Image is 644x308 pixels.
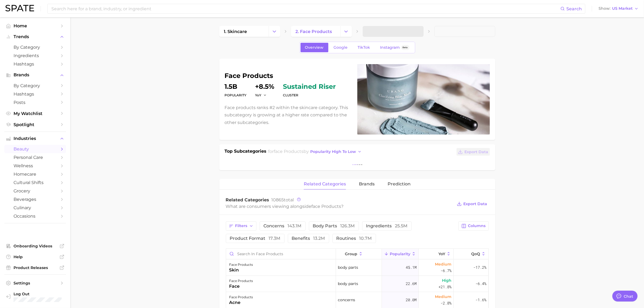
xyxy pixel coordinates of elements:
span: 22.6m [406,280,417,287]
span: TikTok [358,45,370,50]
input: Search in face products [226,249,336,259]
a: 2. face products [291,26,340,37]
span: 10865 [272,197,284,202]
span: body parts [313,224,355,228]
span: brands [359,182,375,186]
a: Log out. Currently logged in with e-mail elisabethkim@amorepacific.com. [4,290,66,304]
span: ingredients [366,224,408,228]
button: Filters [226,221,256,231]
span: body parts [338,280,358,287]
span: by Category [14,83,57,88]
a: occasions [4,212,66,220]
span: Help [14,254,57,259]
span: +21.8% [438,284,451,290]
a: InstagramBeta [376,43,414,52]
span: total [272,197,294,202]
span: Settings [14,281,57,286]
a: Hashtags [4,90,66,98]
span: product format [230,236,280,241]
span: Posts [14,100,57,105]
button: group [336,249,382,259]
span: 143.1m [288,223,302,228]
dd: 1.5b [225,83,247,90]
button: Change Category [340,26,352,37]
span: Columns [468,224,486,228]
span: Popularity [390,252,410,256]
span: Google [334,45,348,50]
a: Posts [4,98,66,107]
span: Medium [435,261,451,267]
span: body parts [338,264,358,271]
span: Overview [305,45,324,50]
h1: face products [225,73,351,79]
span: -6.7% [441,267,451,274]
div: face products [229,261,253,268]
span: 1. skincare [224,29,247,34]
button: Export Data [457,148,490,156]
span: face products [274,149,303,154]
span: 17.3m [269,236,280,241]
span: group [345,252,357,256]
span: 13.2m [313,236,325,241]
dt: cluster [283,92,336,99]
span: popularity high to low [310,149,356,154]
a: Hashtags [4,60,66,68]
span: face products [312,204,341,209]
span: 20.0m [406,297,417,303]
span: 126.3m [341,223,355,228]
dt: Popularity [225,92,247,99]
span: concerns [338,297,355,303]
button: Industries [4,135,66,143]
a: Ingredients [4,51,66,60]
button: popularity high to low [309,148,363,155]
span: for by [268,149,363,154]
a: grocery [4,187,66,195]
span: YoY [255,93,262,97]
span: Prediction [388,182,411,186]
button: Export Data [455,200,488,208]
span: Hashtags [14,61,57,67]
span: US Market [612,7,633,10]
a: TikTok [353,43,375,52]
span: Brands [14,73,57,77]
a: Product Releases [4,264,66,272]
a: Help [4,253,66,261]
a: personal care [4,153,66,162]
a: wellness [4,162,66,170]
a: beauty [4,145,66,153]
span: personal care [14,155,57,160]
a: Settings [4,279,66,287]
button: Change Category [269,26,280,37]
p: Face products ranks #2 within the skincare category. This subcategory is growing at a higher rate... [225,104,351,126]
span: Filters [235,224,247,228]
span: 2. face products [296,29,332,34]
span: Hashtags [14,91,57,97]
button: Popularity [382,249,419,259]
span: -2.8% [441,300,451,306]
span: by Category [14,45,57,50]
span: concerns [264,224,302,228]
button: Trends [4,33,66,41]
span: Medium [435,293,451,300]
button: ShowUS Market [597,5,640,12]
span: Trends [14,34,57,39]
button: face productsfacebody parts22.6mHigh+21.8%-6.4% [226,276,488,292]
span: homecare [14,172,57,177]
span: Home [14,23,57,28]
div: acne [229,299,253,306]
div: face products [229,294,253,300]
input: Search here for a brand, industry, or ingredient [51,4,560,13]
span: High [442,277,451,284]
span: occasions [14,214,57,219]
span: Export Data [465,150,488,154]
span: -17.2% [473,264,486,271]
span: Beta [403,45,408,50]
a: by Category [4,43,66,51]
span: wellness [14,163,57,168]
button: QoQ [454,249,488,259]
span: beauty [14,146,57,152]
a: by Category [4,81,66,90]
span: Show [599,7,610,10]
a: cultural shifts [4,178,66,187]
div: face products [229,278,253,284]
